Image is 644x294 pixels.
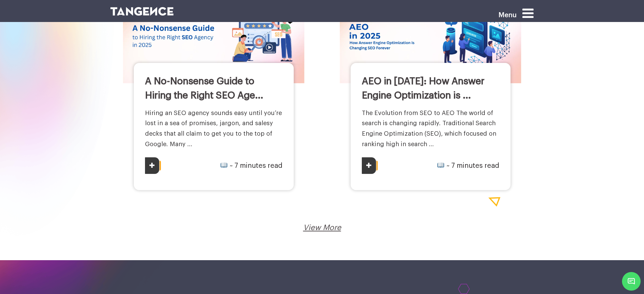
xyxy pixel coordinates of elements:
span: ~ [446,162,450,169]
a: The Evolution from SEO to AEO The world of search is changing rapidly. Traditional Search Engine ... [362,110,496,147]
span: minutes read [457,162,499,169]
img: 📖 [221,162,227,168]
a: A No-Nonsense Guide to Hiring the Right SEO Age... [145,76,263,100]
span: Chat Widget [622,272,641,291]
img: logo SVG [110,7,174,16]
a: Hiring an SEO agency sounds easy until you’re lost in a sea of promises, jargon, and salesy decks... [145,110,282,147]
span: minutes read [240,162,283,169]
a: AEO in [DATE]: How Answer Engine Optimization is ... [362,76,484,100]
img: 📖 [437,162,444,168]
span: 7 [234,162,238,169]
a: View More [303,224,341,231]
span: 7 [451,162,455,169]
span: ~ [230,162,233,169]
